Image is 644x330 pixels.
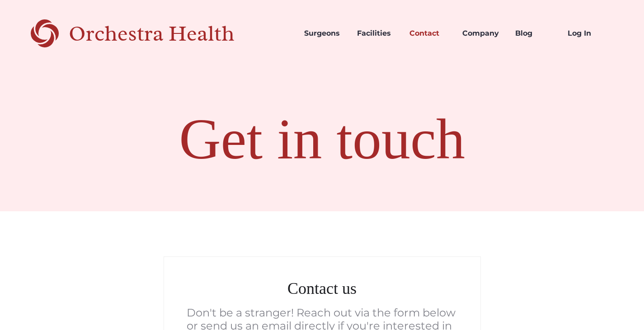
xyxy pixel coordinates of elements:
[402,18,455,49] a: Contact
[455,18,508,49] a: Company
[297,18,350,49] a: Surgeons
[187,277,458,300] h2: Contact us
[31,18,266,49] a: Orchestra Health
[350,18,403,49] a: Facilities
[69,24,266,43] div: Orchestra Health
[508,18,561,49] a: Blog
[560,18,613,49] a: Log In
